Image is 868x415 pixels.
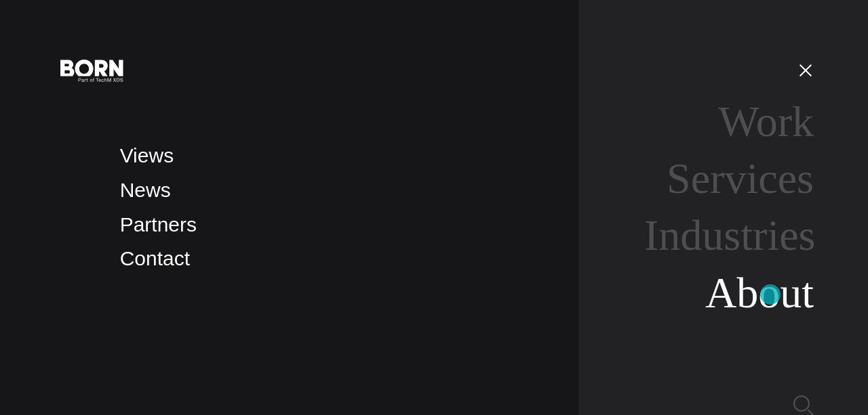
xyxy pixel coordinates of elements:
[644,211,816,259] a: Industries
[120,179,171,201] a: News
[120,144,174,167] a: Views
[789,56,822,84] button: Open
[120,247,190,269] a: Contact
[120,213,197,236] a: Partners
[705,269,814,317] a: About
[718,97,814,146] a: Work
[667,154,814,202] a: Services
